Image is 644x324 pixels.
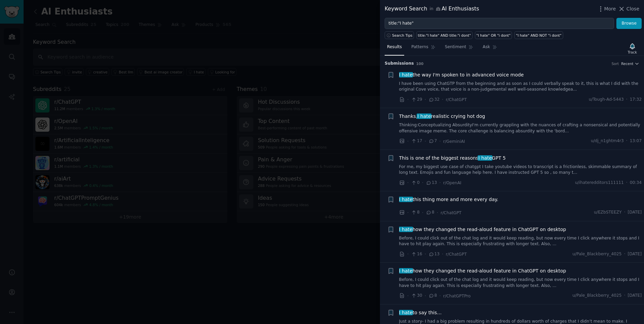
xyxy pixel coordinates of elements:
[416,62,424,66] span: 100
[399,155,506,162] a: This is one of the biggest reasonsI hateGPT 5
[514,31,563,39] a: "I hate" AND NOT "i dont"
[399,164,642,176] a: For me, my biggest use case of chatgpt I take youtube videos to transcript is a frictionless, ski...
[407,179,409,186] span: ·
[411,251,422,257] span: 16
[626,5,639,12] span: Close
[628,293,642,299] span: [DATE]
[399,196,498,203] span: this thing more and more every day.
[626,138,627,144] span: ·
[626,180,627,186] span: ·
[425,138,426,145] span: ·
[399,226,566,233] a: I hatehow they changed the read-aloud feature in ChatGPT on desktop
[398,227,413,232] span: I hate
[411,97,422,103] span: 29
[399,71,524,78] a: I hatethe way I'm spoken to in advanced voice mode
[407,251,409,258] span: ·
[446,97,467,102] span: r/ChatGPT
[399,81,642,93] a: I have been using ChatGTP from the beginning and as soon as I could verbally speak to it, this is...
[425,96,426,103] span: ·
[443,181,461,185] span: r/OpenAI
[399,155,506,162] span: This is one of the biggest reasons GPT 5
[575,180,624,186] span: u/ihateredditors111111
[411,138,422,144] span: 17
[399,113,485,120] span: Thanks, realistic crying hot dog
[439,138,441,145] span: ·
[628,209,642,216] span: [DATE]
[411,180,419,186] span: 0
[591,138,624,144] span: u/dj_n1ghtm4r3
[425,292,426,299] span: ·
[630,138,642,144] span: 13:07
[407,96,409,103] span: ·
[399,309,442,316] a: I hateto say this…
[426,180,437,186] span: 13
[398,72,413,77] span: I hate
[476,33,511,38] div: "I hate" OR "i dont"
[399,267,566,274] span: how they changed the read-aloud feature in ChatGPT on desktop
[616,18,642,29] button: Browse
[385,5,479,13] div: Keyword Search AI Enthusiasts
[399,113,485,120] a: Thanks,I haterealistic crying hot dog
[385,31,414,39] button: Search Tips
[624,293,625,299] span: ·
[483,44,490,50] span: Ask
[399,267,566,274] a: I hatehow they changed the read-aloud feature in ChatGPT on desktop
[428,138,437,144] span: 7
[385,18,614,29] input: Try a keyword related to your business
[630,180,642,186] span: 00:34
[428,293,437,299] span: 8
[442,96,443,103] span: ·
[399,277,642,289] a: Before, I could click out of the chat log and it would keep reading, but now every time I click a...
[442,251,443,258] span: ·
[621,61,633,66] span: Recent
[516,33,561,38] div: "I hate" AND NOT "i dont"
[385,61,414,67] span: Submission s
[385,42,404,56] a: Results
[478,155,492,161] span: I hate
[407,209,409,216] span: ·
[589,97,624,103] span: u/Tough-Ad-5443
[443,139,465,144] span: r/GeminiAI
[628,251,642,257] span: [DATE]
[429,6,433,12] span: in
[411,209,419,216] span: 8
[625,41,639,56] button: Track
[628,50,637,55] div: Track
[437,209,438,216] span: ·
[597,5,616,12] button: More
[399,235,642,247] a: Before, I could click out of the chat log and it would keep reading, but now every time I click a...
[480,42,500,56] a: Ask
[475,31,512,39] a: "I hate" OR "i dont"
[399,122,642,134] a: Thinking: ​Conceptualizing Absurdity ​I'm currently grappling with the nuances of crafting a nons...
[612,61,619,66] div: Sort
[624,209,625,216] span: ·
[399,309,442,316] span: to say this…
[411,44,428,50] span: Patterns
[399,196,498,203] a: I hatethis thing more and more every day.
[428,97,440,103] span: 32
[621,61,639,66] button: Recent
[443,294,471,298] span: r/ChatGPTPro
[428,251,440,257] span: 13
[439,179,441,186] span: ·
[422,209,423,216] span: ·
[416,31,472,39] a: title:"I hate" AND title:"i dont"
[624,251,625,257] span: ·
[409,42,438,56] a: Patterns
[422,179,423,186] span: ·
[425,251,426,258] span: ·
[418,33,471,38] div: title:"I hate" AND title:"i dont"
[398,310,413,315] span: I hate
[392,33,413,38] span: Search Tips
[626,97,627,103] span: ·
[446,252,467,257] span: r/ChatGPT
[604,5,616,12] span: More
[441,210,461,215] span: r/ChatGPT
[572,293,621,299] span: u/Pale_Blackberry_4025
[407,292,409,299] span: ·
[399,71,524,78] span: the way I'm spoken to in advanced voice mode
[387,44,402,50] span: Results
[399,226,566,233] span: how they changed the read-aloud feature in ChatGPT on desktop
[439,292,441,299] span: ·
[426,209,434,216] span: 8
